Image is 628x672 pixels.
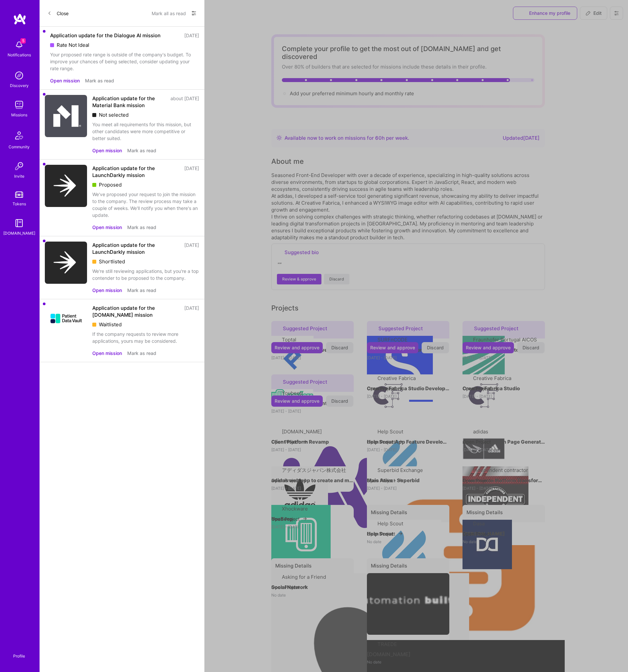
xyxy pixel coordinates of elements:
button: Mark as read [127,147,156,154]
div: We're still reviewing applications, but you're a top contender to be proposed to the company. [92,268,199,281]
img: bell [13,38,26,51]
div: Application update for the [DOMAIN_NAME] mission [92,305,180,318]
button: Mark as read [85,77,114,84]
div: about [DATE] [170,95,199,109]
img: Company Logo [45,165,87,207]
div: Rate Not Ideal [50,42,199,48]
span: 5 [20,38,26,44]
div: [DATE] [184,242,199,255]
img: teamwork [13,98,26,111]
div: If the company requests to review more applications, yours may be considered. [92,331,199,344]
button: Open mission [92,224,122,231]
div: [DATE] [184,305,199,318]
img: guide book [13,217,26,230]
img: Company Logo [45,305,87,333]
div: Notifications [8,51,31,58]
img: Company Logo [45,95,87,137]
button: Open mission [92,350,122,357]
div: Application update for the LaunchDarkly mission [92,165,180,179]
button: Close [47,8,69,18]
img: logo [13,13,26,25]
img: discovery [13,69,26,82]
div: Tokens [13,200,26,207]
button: Mark as read [127,224,156,231]
div: Invite [14,173,24,180]
button: Open mission [92,287,122,294]
button: Mark as read [127,287,156,294]
button: Mark all as read [152,8,186,18]
button: Mark as read [127,350,156,357]
button: Open mission [92,147,122,154]
img: Community [11,128,27,143]
button: Open mission [50,77,80,84]
div: [DATE] [184,32,199,39]
div: Waitlisted [92,321,199,328]
a: Profile [11,646,27,659]
div: Discovery [10,82,29,89]
img: tokens [15,191,23,198]
div: [DOMAIN_NAME] [3,230,35,237]
img: Invite [13,160,26,173]
div: Shortlisted [92,258,199,265]
img: Company Logo [45,242,87,284]
div: Not selected [92,111,199,118]
div: Application update for the LaunchDarkly mission [92,242,180,255]
div: Missions [11,111,27,118]
div: Community [9,143,30,150]
div: We've proposed your request to join the mission to the company. The review process may take a cou... [92,191,199,219]
div: Proposed [92,181,199,188]
div: Application update for the Material Bank mission [92,95,166,109]
div: Your proposed rate range is outside of the company's budget. To improve your chances of being sel... [50,51,199,72]
div: You meet all requirements for this mission, but other candidates were more competitive or better ... [92,121,199,142]
div: [DATE] [184,165,199,179]
div: Profile [13,653,25,659]
div: Application update for the Dialogue AI mission [50,32,161,39]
